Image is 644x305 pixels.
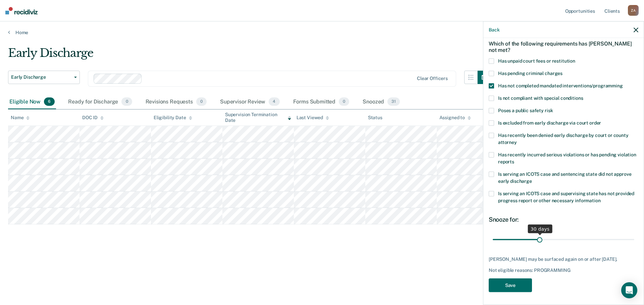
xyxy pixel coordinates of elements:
div: Status [368,115,382,121]
div: Not eligible reasons: PROGRAMMING [489,268,638,273]
span: Has recently incurred serious violations or has pending violation reports [498,152,636,164]
span: Is not compliant with special conditions [498,95,583,100]
div: Forms Submitted [292,95,351,109]
span: Poses a public safety risk [498,107,553,113]
span: 4 [269,97,279,106]
div: Snoozed [361,95,401,109]
div: Ready for Discharge [67,95,133,109]
span: 0 [121,97,132,106]
span: Is excluded from early discharge via court order [498,120,601,125]
span: Has unpaid court fees or restitution [498,58,575,63]
span: 0 [196,97,207,106]
span: Has recently been denied early discharge by court or county attorney [498,132,629,145]
span: 31 [387,97,400,106]
div: Revisions Requests [144,95,208,109]
div: DOC ID [82,115,104,121]
div: Clear officers [417,76,448,81]
div: Early Discharge [8,46,491,65]
div: [PERSON_NAME] may be surfaced again on or after [DATE]. [489,256,638,262]
button: Back [489,27,499,32]
div: Name [11,115,30,121]
div: Z A [628,5,639,16]
img: Recidiviz [5,7,38,14]
div: Supervisor Review [219,95,281,109]
span: 0 [339,97,349,106]
div: Snooze for: [489,216,638,223]
div: Eligible Now [8,95,56,109]
span: Has not completed mandated interventions/programming [498,83,623,88]
div: 30 days [528,224,552,233]
span: Is serving an ICOTS case and supervising state has not provided progress report or other necessar... [498,190,634,203]
span: Has pending criminal charges [498,70,562,76]
div: Eligibility Date [154,115,192,121]
div: Last Viewed [297,115,329,121]
span: 6 [44,97,55,106]
div: Open Intercom Messenger [621,282,637,298]
span: Early Discharge [11,74,71,80]
a: Home [8,29,636,35]
div: Which of the following requirements has [PERSON_NAME] not met? [489,35,638,58]
div: Assigned to [439,115,471,121]
span: Is serving an ICOTS case and sentencing state did not approve early discharge [498,171,631,183]
div: Supervision Termination Date [225,112,291,123]
button: Save [489,278,532,292]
